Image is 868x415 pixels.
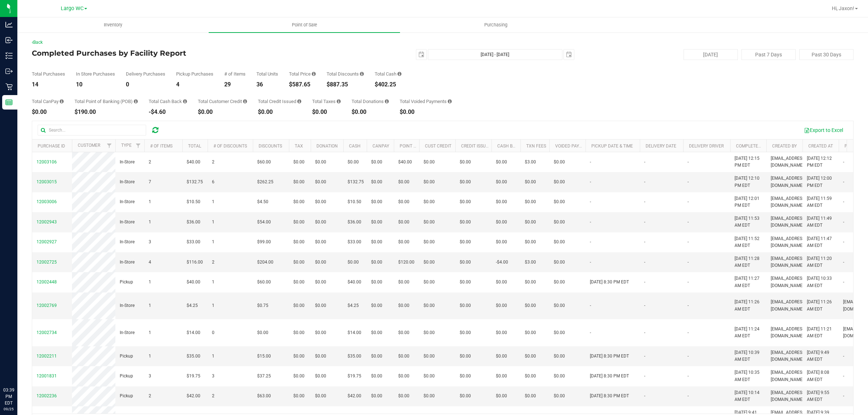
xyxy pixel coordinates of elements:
[371,198,382,205] span: $0.00
[187,219,200,226] span: $36.00
[187,179,203,185] span: $132.75
[312,109,341,115] div: $0.00
[293,219,305,226] span: $0.00
[424,159,435,166] span: $0.00
[496,239,507,245] span: $0.00
[525,239,536,245] span: $0.00
[60,99,64,104] i: Sum of the successful, non-voided CanPay payment transactions for all purchases in the date range.
[688,159,689,166] span: -
[258,99,301,104] div: Total Credit Issued
[348,179,364,185] span: $132.75
[371,159,382,166] span: $0.00
[525,302,536,309] span: $0.00
[398,259,414,266] span: $120.00
[735,175,762,189] span: [DATE] 12:10 PM EDT
[5,21,13,28] inline-svg: Analytics
[736,144,767,149] a: Completed At
[807,255,834,269] span: [DATE] 11:20 AM EDT
[771,155,806,169] span: [EMAIL_ADDRESS][DOMAIN_NAME]
[257,329,268,336] span: $0.00
[688,219,689,226] span: -
[398,179,409,185] span: $0.00
[525,259,536,266] span: $3.00
[424,179,435,185] span: $0.00
[590,279,629,286] span: [DATE] 8:30 PM EDT
[460,239,471,245] span: $0.00
[183,99,187,104] i: Sum of the cash-back amounts from rounded-up electronic payments for all purchases in the date ra...
[424,239,435,245] span: $0.00
[5,99,13,106] inline-svg: Reports
[689,144,724,149] a: Delivery Driver
[315,219,326,226] span: $0.00
[327,72,364,76] div: Total Discounts
[496,302,507,309] span: $0.00
[224,82,246,87] div: 29
[771,299,806,312] span: [EMAIL_ADDRESS][DOMAIN_NAME]
[293,239,305,245] span: $0.00
[424,259,435,266] span: $0.00
[590,179,591,185] span: -
[32,99,64,104] div: Total CanPay
[525,219,536,226] span: $0.00
[7,357,29,379] iframe: Resource center
[149,302,151,309] span: 1
[289,72,316,76] div: Total Price
[688,302,689,309] span: -
[126,72,165,76] div: Delivery Purchases
[32,72,65,76] div: Total Purchases
[316,144,338,149] a: Donation
[257,239,271,245] span: $99.00
[460,179,471,185] span: $0.00
[293,259,305,266] span: $0.00
[315,239,326,245] span: $0.00
[149,99,187,104] div: Total Cash Back
[496,279,507,286] span: $0.00
[76,72,115,76] div: In Store Purchases
[257,279,271,286] span: $60.00
[149,279,151,286] span: 1
[460,159,471,166] span: $0.00
[688,179,689,185] span: -
[37,159,57,164] span: 12003106
[187,259,203,266] span: $116.00
[120,279,133,286] span: Pickup
[741,49,796,60] button: Past 7 Days
[103,140,115,152] a: Filter
[38,125,146,136] input: Search...
[257,219,271,226] span: $54.00
[150,144,173,149] a: # of Items
[37,279,57,284] span: 12002448
[460,329,471,336] span: $0.00
[799,49,854,60] button: Past 30 Days
[644,219,645,226] span: -
[398,198,409,205] span: $0.00
[37,303,57,308] span: 12002769
[843,198,844,205] span: -
[590,302,591,309] span: -
[460,219,471,226] span: $0.00
[224,72,246,76] div: # of Items
[807,195,834,209] span: [DATE] 11:59 AM EDT
[212,159,214,166] span: 2
[293,198,305,205] span: $0.00
[843,219,844,226] span: -
[735,255,762,269] span: [DATE] 11:28 AM EDT
[348,159,359,166] span: $0.00
[554,159,565,166] span: $0.00
[259,144,282,149] a: Discounts
[771,275,806,289] span: [EMAIL_ADDRESS][DOMAIN_NAME]
[198,99,247,104] div: Total Customer Credit
[61,5,84,12] span: Largo WC
[843,259,844,266] span: -
[496,219,507,226] span: $0.00
[644,259,645,266] span: -
[198,109,247,115] div: $0.00
[176,82,213,87] div: 4
[644,198,645,205] span: -
[771,255,806,269] span: [EMAIL_ADDRESS][DOMAIN_NAME]
[293,279,305,286] span: $0.00
[461,144,491,149] a: Credit Issued
[644,239,645,245] span: -
[424,279,435,286] span: $0.00
[348,279,361,286] span: $40.00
